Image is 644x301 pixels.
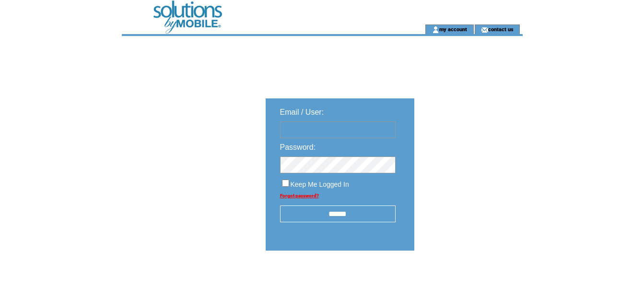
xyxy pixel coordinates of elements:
[432,26,439,34] img: account_icon.gif
[280,143,316,151] span: Password:
[280,193,319,198] a: Forgot password?
[280,108,324,116] span: Email / User:
[291,181,349,188] span: Keep Me Logged In
[439,26,467,32] a: my account
[442,275,490,287] img: transparent.png
[481,26,488,34] img: contact_us_icon.gif
[488,26,514,32] a: contact us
